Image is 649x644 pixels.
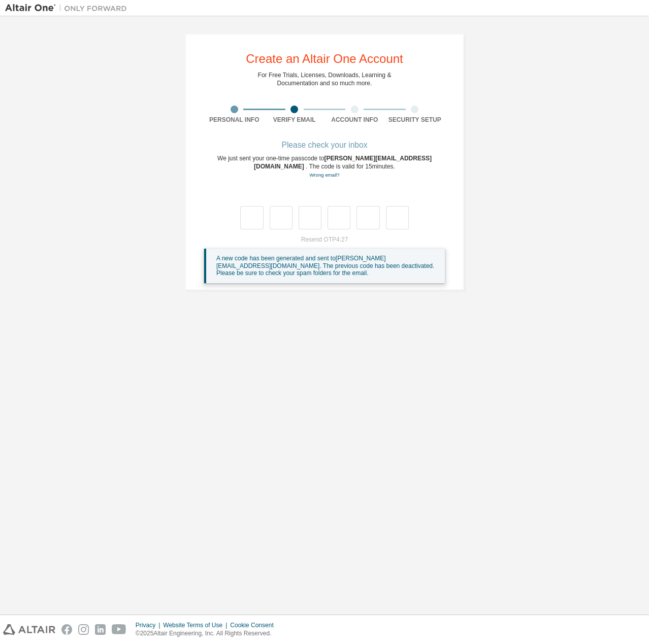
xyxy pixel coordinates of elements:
img: altair_logo.svg [3,624,55,635]
div: We just sent your one-time passcode to . The code is valid for 15 minutes. [204,154,445,179]
img: facebook.svg [61,624,72,635]
div: Personal Info [204,116,265,124]
img: youtube.svg [112,624,126,635]
span: [PERSON_NAME][EMAIL_ADDRESS][DOMAIN_NAME] [254,155,432,170]
div: Website Terms of Use [163,621,230,629]
div: Account Info [324,116,385,124]
img: instagram.svg [78,624,89,635]
div: Cookie Consent [230,621,279,629]
div: For Free Trials, Licenses, Downloads, Learning & Documentation and so much more. [258,71,392,87]
div: Create an Altair One Account [246,53,403,65]
img: linkedin.svg [95,624,106,635]
div: Please check your inbox [204,142,445,148]
div: Verify Email [265,116,325,124]
div: Privacy [136,621,163,629]
div: Security Setup [385,116,445,124]
a: Go back to the registration form [309,172,339,178]
p: © 2025 Altair Engineering, Inc. All Rights Reserved. [136,629,280,638]
span: A new code has been generated and sent to [PERSON_NAME][EMAIL_ADDRESS][DOMAIN_NAME] . The previou... [216,255,434,277]
img: Altair One [5,3,132,13]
